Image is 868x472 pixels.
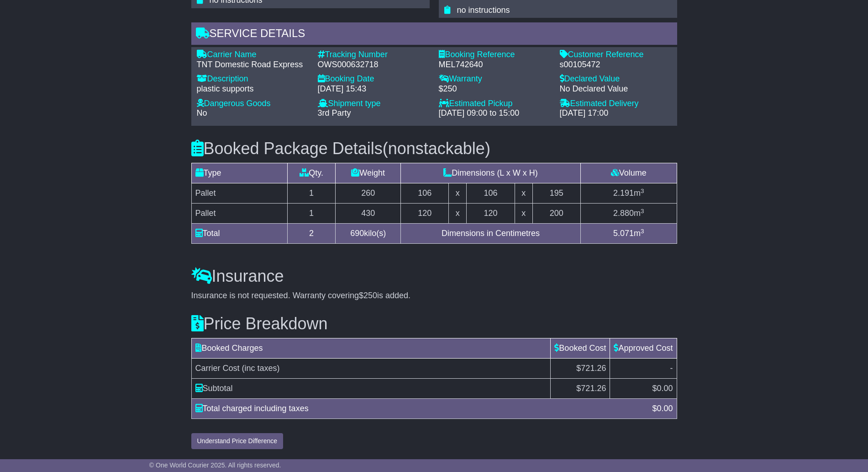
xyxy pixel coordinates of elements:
[197,60,309,70] div: TNT Domestic Road Express
[560,108,672,118] div: [DATE] 17:00
[576,364,606,373] span: $721.26
[197,108,207,118] span: No
[191,291,677,301] div: Insurance is not requested. Warranty covering is added.
[197,50,309,60] div: Carrier Name
[580,204,677,224] td: m
[613,229,634,238] span: 5.071
[467,183,515,204] td: 106
[242,364,280,373] span: (inc taxes)
[532,204,580,224] td: 200
[560,74,672,84] div: Declared Value
[191,315,677,333] h3: Price Breakdown
[191,379,551,399] td: Subtotal
[641,228,644,235] sup: 3
[401,163,581,183] td: Dimensions (L x W x H)
[191,183,287,204] td: Pallet
[641,208,644,215] sup: 3
[439,74,551,84] div: Warranty
[401,224,581,244] td: Dimensions in Centimetres
[613,188,634,198] span: 2.191
[439,99,551,109] div: Estimated Pickup
[287,224,335,244] td: 2
[383,139,490,158] span: (nonstackable)
[318,99,430,109] div: Shipment type
[197,74,309,84] div: Description
[318,84,430,94] div: [DATE] 15:43
[191,163,287,183] td: Type
[336,224,401,244] td: kilo(s)
[581,384,606,393] span: 721.26
[560,50,672,60] div: Customer Reference
[560,99,672,109] div: Estimated Delivery
[191,338,551,359] td: Booked Charges
[657,404,673,413] span: 0.00
[439,84,551,94] div: $250
[532,183,580,204] td: 195
[191,224,287,244] td: Total
[191,204,287,224] td: Pallet
[515,183,532,204] td: x
[191,433,284,449] button: Understand Price Difference
[336,183,401,204] td: 260
[336,204,401,224] td: 430
[191,139,677,158] h3: Booked Package Details
[195,364,240,373] span: Carrier Cost
[551,379,610,399] td: $
[149,461,281,469] span: © One World Courier 2025. All rights reserved.
[439,50,551,60] div: Booking Reference
[287,183,335,204] td: 1
[401,204,449,224] td: 120
[191,267,677,285] h3: Insurance
[449,204,467,224] td: x
[197,99,309,109] div: Dangerous Goods
[197,84,309,94] div: plastic supports
[610,379,677,399] td: $
[551,338,610,359] td: Booked Cost
[467,204,515,224] td: 120
[336,163,401,183] td: Weight
[613,209,634,218] span: 2.880
[670,364,673,373] span: -
[439,108,551,118] div: [DATE] 09:00 to 15:00
[318,60,430,70] div: OWS000632718
[580,163,677,183] td: Volume
[560,60,672,70] div: s00105472
[439,60,551,70] div: MEL742640
[359,291,377,300] span: $250
[318,50,430,60] div: Tracking Number
[580,183,677,204] td: m
[401,183,449,204] td: 106
[610,338,677,359] td: Approved Cost
[191,22,677,47] div: Service Details
[449,183,467,204] td: x
[515,204,532,224] td: x
[191,402,648,415] div: Total charged including taxes
[287,204,335,224] td: 1
[318,108,351,118] span: 3rd Party
[647,402,677,415] div: $
[350,229,364,238] span: 690
[580,224,677,244] td: m
[657,384,673,393] span: 0.00
[318,74,430,84] div: Booking Date
[560,84,672,94] div: No Declared Value
[287,163,335,183] td: Qty.
[641,188,644,194] sup: 3
[457,5,510,15] span: no instructions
